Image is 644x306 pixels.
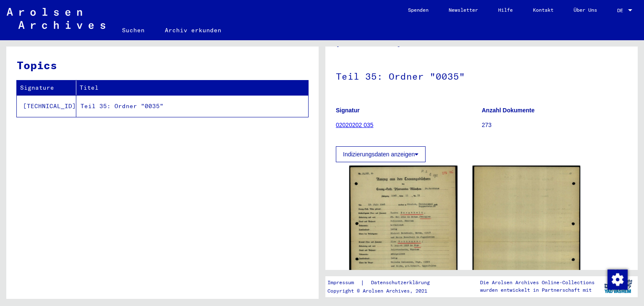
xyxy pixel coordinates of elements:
[336,57,627,94] h1: Teil 35: Ordner "0035"
[336,122,374,128] a: 02020202 035
[336,107,360,114] b: Signatur
[327,287,440,295] p: Copyright © Arolsen Archives, 2021
[112,20,155,40] a: Suchen
[155,20,231,40] a: Archiv erkunden
[7,8,105,29] img: Arolsen_neg.svg
[327,278,361,287] a: Impressum
[364,278,440,287] a: Datenschutzerklärung
[336,146,426,162] button: Indizierungsdaten anzeigen
[482,121,627,130] p: 273
[327,278,440,287] div: |
[17,80,76,95] th: Signature
[76,95,308,117] td: Teil 35: Ordner "0035"
[480,279,595,286] p: Die Arolsen Archives Online-Collections
[607,269,627,289] div: Zustimmung ändern
[608,270,628,290] img: Zustimmung ändern
[17,95,76,117] td: [TECHNICAL_ID]
[480,286,595,294] p: wurden entwickelt in Partnerschaft mit
[602,276,634,297] img: yv_logo.png
[17,57,308,73] h3: Topics
[617,8,626,13] span: DE
[76,80,308,95] th: Titel
[482,107,535,114] b: Anzahl Dokumente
